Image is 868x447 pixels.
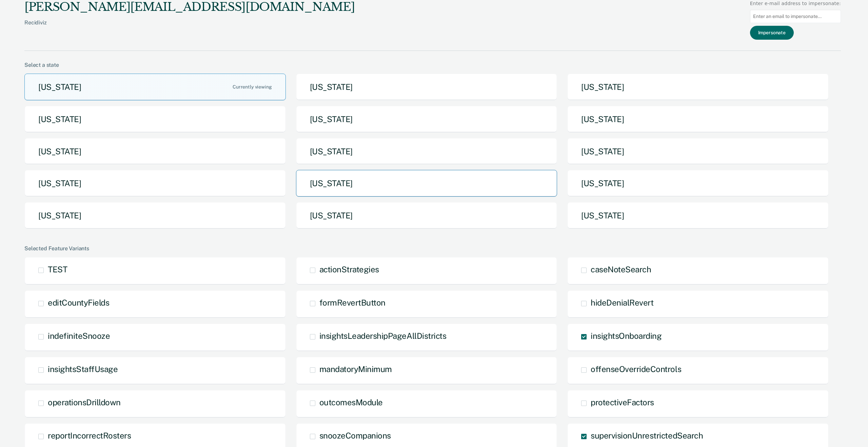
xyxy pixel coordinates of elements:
[24,170,286,197] button: [US_STATE]
[567,106,829,133] button: [US_STATE]
[24,62,841,68] div: Select a state
[319,397,383,407] span: outcomesModule
[591,298,653,307] span: hideDenialRevert
[296,106,557,133] button: [US_STATE]
[24,19,355,37] div: Recidiviz
[48,265,67,274] span: TEST
[296,138,557,165] button: [US_STATE]
[591,265,651,274] span: caseNoteSearch
[319,364,392,374] span: mandatoryMinimum
[48,364,118,374] span: insightsStaffUsage
[567,74,829,100] button: [US_STATE]
[591,331,662,341] span: insightsOnboarding
[750,26,794,40] button: Impersonate
[48,431,131,440] span: reportIncorrectRosters
[24,245,841,252] div: Selected Feature Variants
[319,431,391,440] span: snoozeCompanions
[319,298,386,307] span: formRevertButton
[296,170,557,197] button: [US_STATE]
[567,170,829,197] button: [US_STATE]
[750,10,841,23] input: Enter an email to impersonate...
[296,202,557,229] button: [US_STATE]
[591,431,703,440] span: supervisionUnrestrictedSearch
[296,74,557,100] button: [US_STATE]
[567,202,829,229] button: [US_STATE]
[24,138,286,165] button: [US_STATE]
[591,397,654,407] span: protectiveFactors
[48,397,121,407] span: operationsDrilldown
[319,331,447,341] span: insightsLeadershipPageAllDistricts
[567,138,829,165] button: [US_STATE]
[24,106,286,133] button: [US_STATE]
[24,202,286,229] button: [US_STATE]
[319,265,379,274] span: actionStrategies
[24,74,286,100] button: [US_STATE]
[591,364,681,374] span: offenseOverrideControls
[48,331,110,341] span: indefiniteSnooze
[48,298,109,307] span: editCountyFields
